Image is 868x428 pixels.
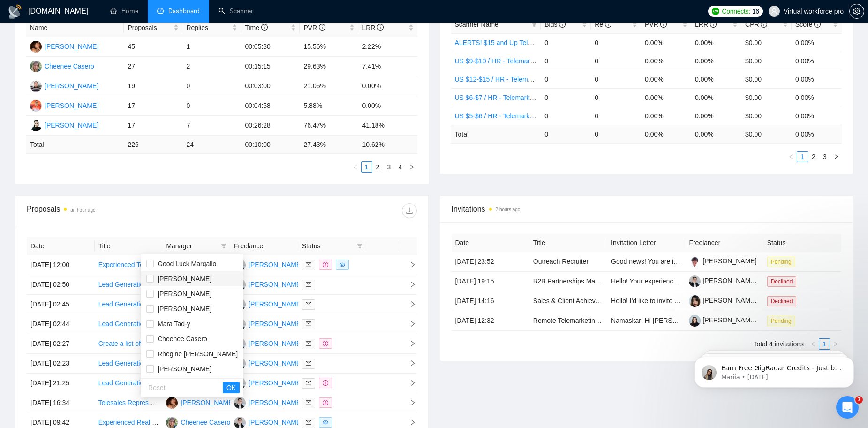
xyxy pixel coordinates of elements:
[98,261,256,268] a: Experienced Telemarketer Needed for Outbound Calls
[797,151,808,162] li: 1
[741,125,792,143] td: $ 0.00
[452,203,842,215] span: Invitations
[591,70,641,88] td: 0
[30,101,98,109] a: DE[PERSON_NAME]
[128,23,172,33] span: Proposals
[158,260,216,267] span: Good Luck Margallo
[685,234,763,252] th: Freelancer
[350,161,361,173] button: left
[182,76,241,96] td: 0
[355,239,364,253] span: filter
[833,154,839,160] span: right
[741,88,792,107] td: $0.00
[241,57,300,76] td: 00:15:15
[591,107,641,125] td: 0
[245,24,267,31] span: Time
[531,22,537,27] span: filter
[541,52,591,70] td: 0
[168,7,200,15] span: Dashboard
[689,316,818,324] a: [PERSON_NAME] B [PERSON_NAME]
[27,295,95,314] td: [DATE] 02:45
[761,21,767,28] span: info-circle
[691,52,741,70] td: 0.00%
[27,334,95,354] td: [DATE] 02:27
[306,341,311,346] span: mail
[226,382,236,393] span: OK
[541,107,591,125] td: 0
[455,39,560,46] a: ALERTS! $15 and Up Telemarketing
[767,297,800,305] a: Declined
[377,24,384,31] span: info-circle
[819,151,830,162] li: 3
[372,161,384,173] li: 2
[607,234,685,252] th: Invitation Letter
[157,8,164,14] span: dashboard
[350,161,361,173] li: Previous Page
[529,234,607,252] th: Title
[605,21,611,28] span: info-circle
[27,354,95,374] td: [DATE] 02:23
[27,275,95,295] td: [DATE] 02:50
[402,340,416,347] span: right
[302,241,353,251] span: Status
[795,21,821,28] span: Score
[792,52,842,70] td: 0.00%
[249,338,358,349] div: [PERSON_NAME] [PERSON_NAME]
[767,258,799,265] a: Pending
[741,107,792,125] td: $0.00
[306,282,311,287] span: mail
[529,17,539,31] span: filter
[30,100,42,112] img: DE
[45,120,98,130] div: [PERSON_NAME]
[300,37,358,57] td: 15.56%
[323,380,328,386] span: dollar
[641,125,691,143] td: 0.00 %
[234,418,358,426] a: LB[PERSON_NAME] [PERSON_NAME]
[767,316,795,326] span: Pending
[712,8,719,15] img: upwork-logo.png
[373,162,383,172] a: 2
[234,300,358,307] a: LB[PERSON_NAME] [PERSON_NAME]
[691,88,741,107] td: 0.00%
[680,337,868,403] iframe: Intercom notifications message
[249,299,358,309] div: [PERSON_NAME] [PERSON_NAME]
[689,277,812,284] a: [PERSON_NAME] [PERSON_NAME]
[353,164,358,170] span: left
[452,272,529,291] td: [DATE] 19:15
[249,260,358,270] div: [PERSON_NAME] [PERSON_NAME]
[395,162,406,172] a: 4
[98,379,318,387] a: Lead Generation for Construction Companies in the [GEOGRAPHIC_DATA]
[452,234,529,252] th: Date
[689,256,701,267] img: c1hv3Ejvl_MbrhbhCPY-oMzZvZqwmhRgpyYZ50OcLfAomjTRDAXyrc0qnCIfhKa2CB
[455,112,544,120] a: US $5-$6 / HR - Telemarketing
[30,120,42,131] img: JR
[451,125,541,143] td: Total
[249,358,358,368] div: [PERSON_NAME] [PERSON_NAME]
[771,8,777,15] span: user
[358,136,417,154] td: 10.62 %
[792,88,842,107] td: 0.00%
[496,207,521,212] time: 2 hours ago
[124,57,182,76] td: 27
[182,96,241,116] td: 0
[541,125,591,143] td: 0
[249,417,358,428] div: [PERSON_NAME] [PERSON_NAME]
[785,151,797,162] button: left
[300,57,358,76] td: 29.63%
[767,276,797,287] span: Declined
[855,396,863,404] span: 7
[836,396,859,419] iframe: Intercom live chat
[98,300,272,308] a: Lead Generation Specialist for USA Software/IT Companies
[402,399,416,406] span: right
[767,257,795,267] span: Pending
[27,203,222,218] div: Proposals
[402,360,416,367] span: right
[452,252,529,272] td: [DATE] 23:52
[249,279,358,290] div: [PERSON_NAME] [PERSON_NAME]
[182,37,241,57] td: 1
[158,275,211,283] span: [PERSON_NAME]
[144,382,169,393] button: Reset
[234,320,358,327] a: LB[PERSON_NAME] [PERSON_NAME]
[533,277,810,285] a: B2B Partnerships Manager — Help Us Bring Feminine Empowerment to Leading Organizations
